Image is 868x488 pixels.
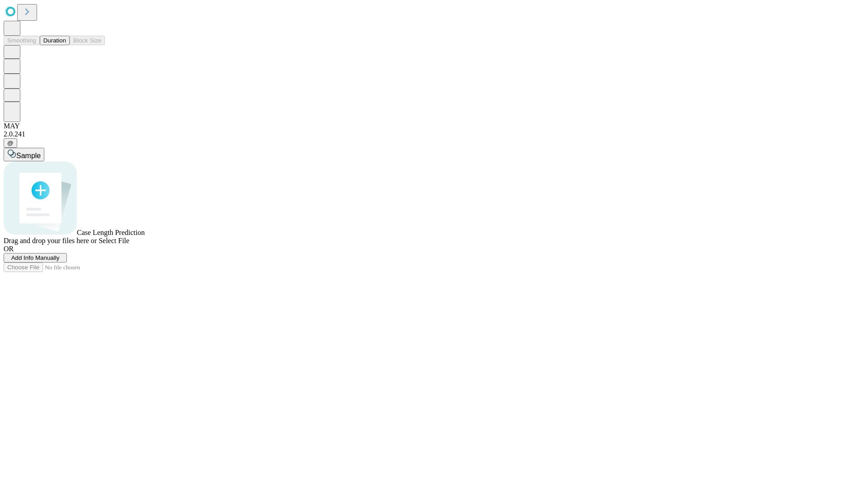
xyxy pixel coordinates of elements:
[99,237,129,244] span: Select File
[11,254,60,261] span: Add Info Manually
[70,36,105,45] button: Block Size
[4,122,864,130] div: MAY
[4,237,97,244] span: Drag and drop your files here or
[4,130,864,138] div: 2.0.241
[7,140,14,146] span: @
[40,36,70,45] button: Duration
[4,253,67,263] button: Add Info Manually
[4,245,14,253] span: OR
[4,148,44,161] button: Sample
[4,138,17,148] button: @
[16,152,41,160] span: Sample
[77,229,145,236] span: Case Length Prediction
[4,36,40,45] button: Smoothing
